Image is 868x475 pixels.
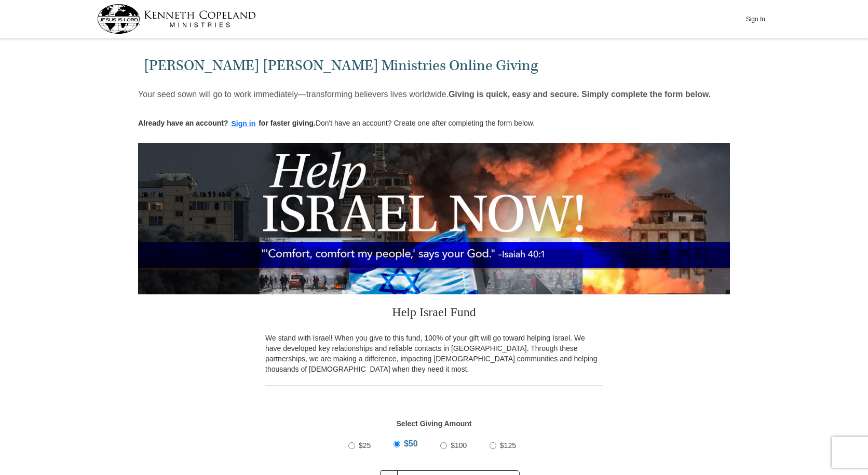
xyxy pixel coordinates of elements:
[449,90,711,99] strong: Giving is quick, easy and secure. Simply complete the form below.
[500,441,516,450] span: $125
[265,294,603,333] h3: Help Israel Fund
[359,441,371,450] span: $25
[397,419,472,428] strong: Select Giving Amount
[228,118,259,130] button: Sign in
[144,57,725,74] h1: [PERSON_NAME] [PERSON_NAME] Ministries Online Giving
[265,333,603,374] p: We stand with Israel! When you give to this fund, 100% of your gift will go toward helping Israel...
[451,441,467,450] span: $100
[740,11,771,27] button: Sign In
[404,439,418,448] span: $50
[138,89,711,100] p: Your seed sown will go to work immediately—transforming believers lives worldwide.
[138,119,316,127] strong: Already have an account? for faster giving.
[97,4,256,34] img: kcm-header-logo.svg
[138,118,535,130] p: Don't have an account? Create one after completing the form below.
